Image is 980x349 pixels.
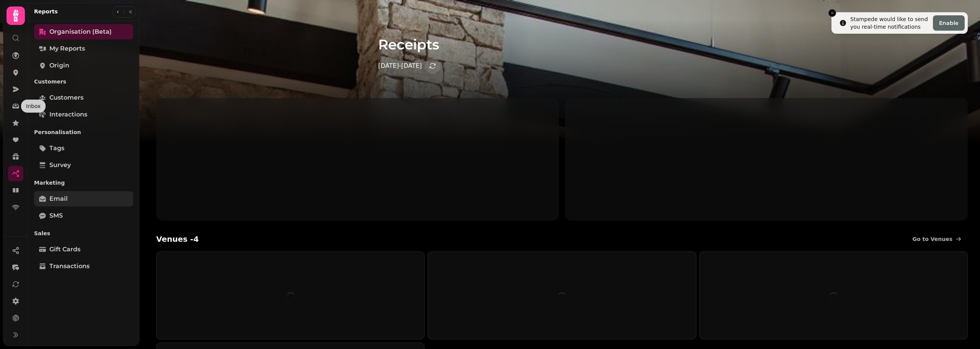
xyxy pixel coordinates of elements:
[828,9,836,17] button: Close toast
[34,8,58,15] h2: Reports
[34,90,133,105] a: Customers
[49,144,64,153] span: tags
[34,75,133,88] p: Customers
[34,107,133,122] a: Interactions
[34,41,133,56] a: My Reports
[34,157,133,173] a: survey
[34,58,133,73] a: Origin
[49,27,112,36] span: Organisation (beta)
[34,259,133,274] a: Transactions
[933,15,965,31] button: Enable
[49,110,87,119] span: Interactions
[34,191,133,206] a: Email
[49,61,69,70] span: Origin
[49,211,63,220] span: SMS
[34,125,133,139] p: Personalisation
[34,208,133,223] a: SMS
[850,15,930,31] div: Stampede would like to send you real-time notifications
[34,226,133,240] p: Sales
[34,24,133,39] a: Organisation (beta)
[21,100,46,113] div: Inbox
[906,233,968,245] a: Go to Venues
[49,262,90,271] span: Transactions
[49,93,83,102] span: Customers
[378,61,422,70] p: [DATE] - [DATE]
[49,194,68,203] span: Email
[28,21,139,346] nav: Tabs
[49,245,80,254] span: Gift Cards
[49,161,71,170] span: survey
[34,176,133,190] p: Marketing
[34,242,133,257] a: Gift Cards
[913,235,953,243] span: Go to Venues
[156,234,199,244] h2: Venues - 4
[378,18,746,52] h1: Receipts
[34,141,133,156] a: tags
[49,44,85,53] span: My Reports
